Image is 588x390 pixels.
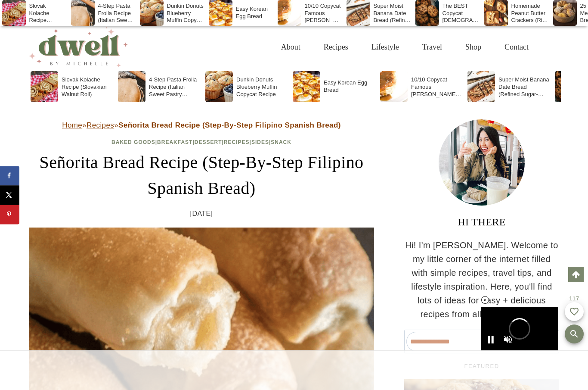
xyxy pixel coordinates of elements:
[271,139,291,145] a: Snack
[62,121,82,129] a: Home
[251,139,269,145] a: Sides
[195,139,222,145] a: Dessert
[190,208,213,219] time: [DATE]
[404,238,559,321] p: Hi! I'm [PERSON_NAME]. Welcome to my little corner of the internet filled with simple recipes, tr...
[29,150,374,201] h1: Señorita Bread Recipe (Step-By-Step Filipino Spanish Bread)
[224,139,250,145] a: Recipes
[87,121,114,129] a: Recipes
[269,33,540,61] nav: Primary Navigation
[404,214,559,230] h3: HI THERE
[269,33,312,61] a: About
[137,351,451,390] iframe: Advertisement
[111,139,291,145] span: | | | | |
[411,33,454,61] a: Travel
[157,139,192,145] a: Breakfast
[111,139,155,145] a: Baked Goods
[118,121,341,129] strong: Señorita Bread Recipe (Step-By-Step Filipino Spanish Bread)
[29,27,128,67] img: DWELL by michelle
[360,33,411,61] a: Lifestyle
[568,267,584,282] a: Scroll to top
[312,33,360,61] a: Recipes
[62,121,341,129] span: » »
